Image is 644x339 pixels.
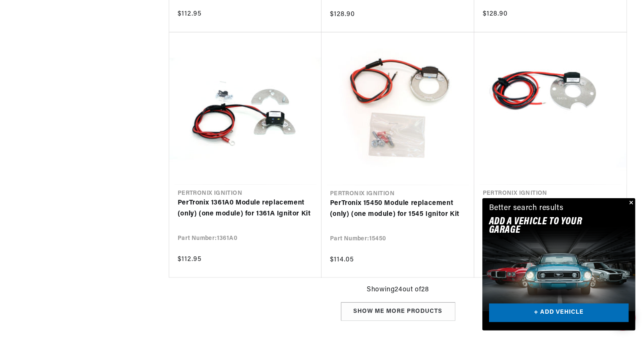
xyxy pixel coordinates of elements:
[489,304,629,323] a: + ADD VEHICLE
[489,202,564,215] div: Better search results
[178,198,313,219] a: PerTronix 1361A0 Module replacement (only) (one module) for 1361A Ignitor Kit
[341,302,455,321] div: Show me more products
[330,198,466,220] a: PerTronix 15450 Module replacement (only) (one module) for 1545 Ignitor Kit
[625,198,636,208] button: Close
[489,218,608,235] h2: Add A VEHICLE to your garage
[367,285,429,296] span: Showing 24 out of 28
